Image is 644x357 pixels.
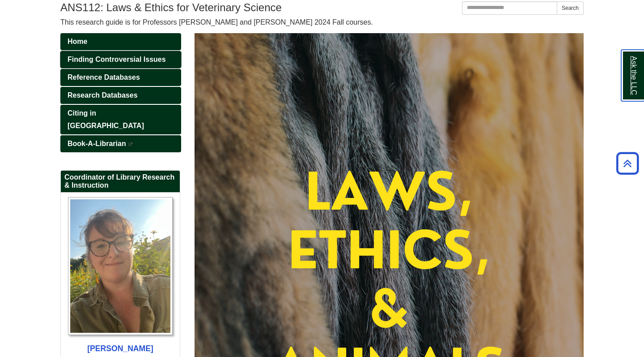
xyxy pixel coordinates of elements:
[60,18,373,26] span: This research guide is for Professors [PERSON_NAME] and [PERSON_NAME] 2024 Fall courses.
[60,1,584,14] h1: ANS112: Laws & Ethics for Veterinary Science
[60,105,181,134] a: Citing in [GEOGRAPHIC_DATA]
[65,342,175,356] div: [PERSON_NAME]
[68,73,140,81] span: Reference Databases
[128,142,133,146] i: This link opens in a new window
[60,87,181,104] a: Research Databases
[68,197,173,335] img: Profile Photo
[68,91,138,99] span: Research Databases
[60,135,181,152] a: Book-A-Librarian
[61,171,180,193] h2: Coordinator of Library Research & Instruction
[557,1,584,15] button: Search
[65,197,175,356] a: Profile Photo [PERSON_NAME]
[60,33,181,50] a: Home
[68,140,126,147] span: Book-A-Librarian
[60,51,181,68] a: Finding Controversial Issues
[613,157,642,169] a: Back to Top
[68,38,87,45] span: Home
[60,69,181,86] a: Reference Databases
[68,109,144,129] span: Citing in [GEOGRAPHIC_DATA]
[68,56,166,63] span: Finding Controversial Issues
